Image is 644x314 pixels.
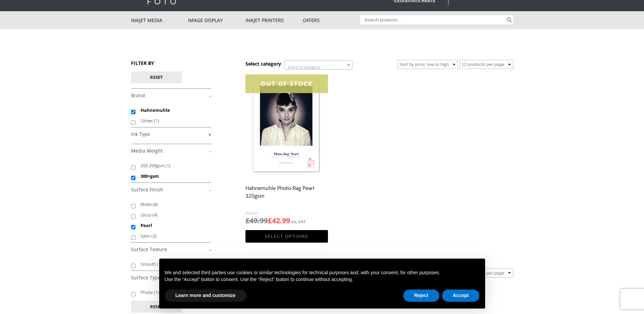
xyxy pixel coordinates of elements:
[245,216,268,225] bdi: 49.99
[268,216,272,225] span: £
[154,118,159,124] span: (1)
[141,160,205,171] label: 250-299gsm
[131,246,211,253] a: -
[141,171,205,181] label: 300+gsm
[165,162,170,169] span: (1)
[131,187,211,193] a: -
[245,74,328,177] img: Hahnemuhle Photo-Rag Pearl 320gsm
[141,259,205,269] label: Smooth
[141,210,205,220] label: Gloss
[131,148,211,154] a: -
[131,88,211,102] h4: Brand
[360,15,505,24] input: Search products…
[303,11,360,29] a: Offers
[154,253,491,314] div: Notice
[245,60,281,67] h3: Select category
[245,74,328,226] a: OUT OF STOCK Hahnemuhle Photo-Rag Pearl 320gsm £49.99£42.99
[442,290,480,302] button: Accept
[141,116,205,126] label: Olmec
[403,290,439,302] button: Reject
[131,242,211,256] h4: Surface Texture
[165,276,480,283] p: Use the “Accept” button to consent. Use the “Reject” button to continue without accepting.
[131,60,211,66] h3: FILTER BY
[141,105,205,116] label: Hahnemuhle
[151,233,157,239] span: (3)
[288,64,320,70] span: Select a category
[131,127,211,141] h4: Ink Type
[131,92,211,99] a: -
[245,182,328,209] h2: Hahnemuhle Photo-Rag Pearl 320gsm
[131,301,182,313] button: Reset
[245,11,303,29] a: Inkjet Printers
[268,216,290,225] bdi: 42.99
[141,231,205,241] label: Satin
[131,182,211,196] h4: Surface Finish
[131,144,211,157] h4: Media Weight
[245,216,250,225] span: £
[131,271,211,284] h4: Surface Type
[141,220,205,231] label: Pearl
[245,230,328,243] a: Select options for “Hahnemuhle Photo-Rag Pearl 320gsm”
[131,71,182,83] button: Reset
[505,15,513,24] button: Search
[153,201,158,207] span: (8)
[398,60,458,69] select: Shop order
[141,287,205,298] label: Photo
[165,269,480,276] p: We and selected third parties use cookies or similar technologies for technical purposes and, wit...
[131,11,188,29] a: Inkjet Media
[165,290,246,302] button: Learn more and customize
[152,212,158,218] span: (4)
[141,199,205,210] label: Matte
[188,11,245,29] a: Image Display
[131,275,211,281] a: -
[245,74,328,93] div: OUT OF STOCK
[131,131,211,138] a: +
